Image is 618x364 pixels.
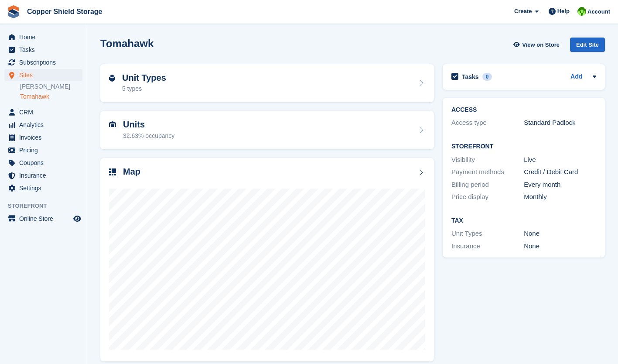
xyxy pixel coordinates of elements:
a: Map [100,158,434,362]
h2: Map [123,167,140,177]
span: Invoices [19,131,72,144]
a: menu [4,131,82,144]
div: Insurance [451,241,524,251]
div: Edit Site [570,38,605,52]
span: Insurance [19,169,72,182]
a: Tomahawk [20,93,82,101]
div: Billing period [451,180,524,190]
span: CRM [19,106,72,118]
a: View on Store [512,38,563,52]
div: Every month [524,180,596,190]
a: menu [4,169,82,182]
h2: Units [123,120,174,130]
a: menu [4,213,82,225]
span: Sites [19,69,72,81]
img: stora-icon-8386f47178a22dfd0bd8f6a31ec36ba5ce8667c1dd55bd0f319d3a0aa187defe.svg [7,5,20,18]
div: 5 types [122,84,166,93]
span: Online Store [19,213,72,225]
span: Help [557,7,570,16]
h2: Tasks [462,73,479,81]
span: Analytics [19,119,72,131]
span: Subscriptions [19,56,72,69]
a: Unit Types 5 types [100,64,434,103]
img: unit-icn-7be61d7bf1b0ce9d3e12c5938cc71ed9869f7b940bace4675aadf7bd6d80202e.svg [109,121,116,127]
div: Price display [451,192,524,202]
span: Home [19,31,72,43]
span: Storefront [8,202,87,210]
div: Monthly [524,192,596,202]
span: Pricing [19,144,72,156]
div: Visibility [451,155,524,165]
img: map-icn-33ee37083ee616e46c38cad1a60f524a97daa1e2b2c8c0bc3eb3415660979fc1.svg [109,168,116,175]
span: Create [514,7,532,16]
a: menu [4,69,82,81]
a: Edit Site [570,38,605,55]
div: Credit / Debit Card [524,167,596,177]
div: Payment methods [451,167,524,177]
img: unit-type-icn-2b2737a686de81e16bb02015468b77c625bbabd49415b5ef34ead5e3b44a266d.svg [109,75,115,82]
div: None [524,229,596,239]
a: menu [4,144,82,156]
span: Settings [19,182,72,194]
span: Tasks [19,44,72,56]
div: Standard Padlock [524,118,596,128]
a: Units 32.63% occupancy [100,111,434,149]
a: Add [570,72,582,82]
a: menu [4,119,82,131]
a: menu [4,182,82,194]
a: Preview store [72,213,82,224]
h2: ACCESS [451,106,596,113]
a: menu [4,106,82,118]
div: 0 [482,73,492,81]
span: Coupons [19,157,72,169]
a: menu [4,56,82,69]
div: 32.63% occupancy [123,131,174,141]
a: menu [4,157,82,169]
div: Live [524,155,596,165]
a: menu [4,31,82,43]
a: menu [4,44,82,56]
h2: Tomahawk [100,38,154,49]
img: Stephanie Wirhanowicz [577,7,586,16]
span: View on Store [522,41,560,49]
h2: Unit Types [122,73,166,83]
a: Copper Shield Storage [24,4,106,19]
div: Unit Types [451,229,524,239]
h2: Tax [451,217,596,224]
span: Account [587,7,610,16]
div: None [524,241,596,251]
h2: Storefront [451,143,596,150]
div: Access type [451,118,524,128]
a: [PERSON_NAME] [20,82,82,91]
